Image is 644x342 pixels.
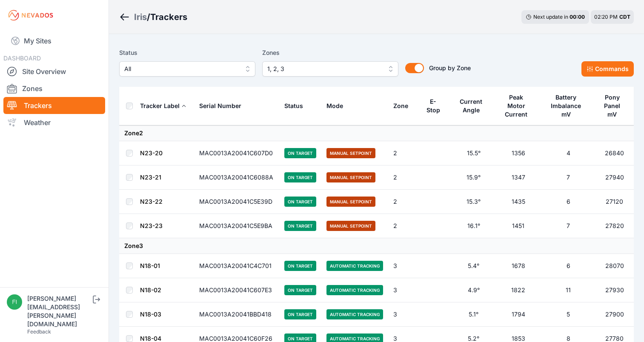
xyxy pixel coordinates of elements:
[541,190,595,214] td: 6
[595,190,634,214] td: 27120
[600,93,624,119] div: Pony Panel mV
[3,114,105,131] a: Weather
[134,11,147,23] div: Iris
[326,309,383,319] span: Automatic Tracking
[284,102,303,110] div: Status
[495,165,541,190] td: 1347
[541,254,595,278] td: 6
[495,278,541,302] td: 1822
[393,96,415,116] button: Zone
[500,93,532,119] div: Peak Motor Current
[140,96,186,116] button: Tracker Label
[284,148,316,158] span: On Target
[3,63,105,80] a: Site Overview
[541,165,595,190] td: 7
[495,254,541,278] td: 1678
[595,302,634,327] td: 27900
[284,261,316,271] span: On Target
[541,278,595,302] td: 11
[600,87,629,125] button: Pony Panel mV
[388,214,420,238] td: 2
[140,174,161,181] a: N23-21
[284,285,316,295] span: On Target
[388,302,420,327] td: 3
[594,14,618,20] span: 02:20 PM
[140,102,180,110] div: Tracker Label
[457,91,490,120] button: Current Angle
[495,302,541,327] td: 1794
[541,141,595,165] td: 4
[119,125,634,141] td: Zone 2
[388,165,420,190] td: 2
[119,238,634,254] td: Zone 3
[3,54,41,62] span: DASHBOARD
[194,302,279,327] td: MAC0013A20041BBD418
[541,214,595,238] td: 7
[326,96,350,116] button: Mode
[7,9,54,22] img: Nevados
[326,261,383,271] span: Automatic Tracking
[595,141,634,165] td: 26840
[393,102,408,110] div: Zone
[194,141,279,165] td: MAC0013A20041C607D0
[388,254,420,278] td: 3
[140,311,161,318] a: N18-03
[199,96,248,116] button: Serial Number
[284,221,316,231] span: On Target
[150,11,187,23] h3: Trackers
[284,197,316,207] span: On Target
[452,214,495,238] td: 16.1°
[199,102,241,110] div: Serial Number
[326,172,375,182] span: Manual Setpoint
[595,165,634,190] td: 27940
[284,172,316,182] span: On Target
[570,14,585,20] div: 00 : 00
[388,141,420,165] td: 2
[3,97,105,114] a: Trackers
[119,61,255,77] button: All
[284,96,310,116] button: Status
[262,61,398,77] button: 1, 2, 3
[547,87,590,125] button: Battery Imbalance mV
[140,286,161,294] a: N18-02
[194,165,279,190] td: MAC0013A20041C6088A
[452,141,495,165] td: 15.5°
[452,278,495,302] td: 4.9°
[140,222,163,229] a: N23-23
[581,61,634,77] button: Commands
[119,48,255,58] label: Status
[452,190,495,214] td: 15.3°
[326,148,375,158] span: Manual Setpoint
[147,11,150,23] span: /
[140,198,163,205] a: N23-22
[326,221,375,231] span: Manual Setpoint
[140,335,161,342] a: N18-04
[326,197,375,207] span: Manual Setpoint
[267,64,381,74] span: 1, 2, 3
[547,93,585,119] div: Battery Imbalance mV
[262,48,398,58] label: Zones
[595,214,634,238] td: 27820
[3,80,105,97] a: Zones
[3,31,105,51] a: My Sites
[7,294,22,310] img: fidel.lopez@prim.com
[27,328,51,335] a: Feedback
[326,285,383,295] span: Automatic Tracking
[619,14,630,20] span: CDT
[452,254,495,278] td: 5.4°
[124,64,238,74] span: All
[500,87,536,125] button: Peak Motor Current
[595,254,634,278] td: 28070
[388,190,420,214] td: 2
[452,302,495,327] td: 5.1°
[326,102,343,110] div: Mode
[457,97,485,114] div: Current Angle
[140,149,163,157] a: N23-20
[27,294,91,328] div: [PERSON_NAME][EMAIL_ADDRESS][PERSON_NAME][DOMAIN_NAME]
[140,262,160,269] a: N18-01
[119,6,187,28] nav: Breadcrumb
[452,165,495,190] td: 15.9°
[194,190,279,214] td: MAC0013A20041C5E39D
[541,302,595,327] td: 5
[425,97,441,114] div: E-Stop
